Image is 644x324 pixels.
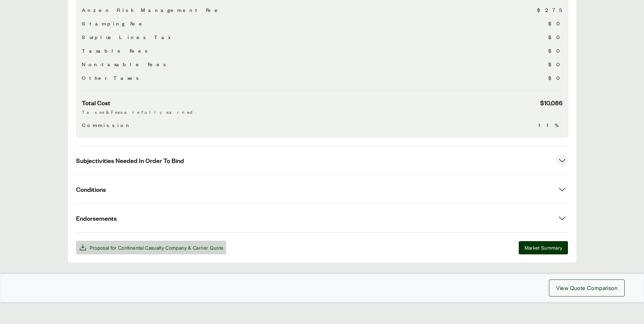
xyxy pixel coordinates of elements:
[548,74,563,82] span: $0
[556,284,618,292] span: View Quote Comparison
[549,280,625,296] button: View Quote Comparison
[76,185,106,194] span: Conditions
[82,108,563,115] p: Taxes & Fees are fully earned.
[76,241,226,254] button: Proposal for Continental Casualty Company & Carrier Quote
[76,156,184,165] span: Subjectivities Needed In Order To Bind
[548,47,563,55] span: $0
[82,47,150,55] span: Taxable Fees
[76,146,568,175] button: Subjectivities Needed In Order To Bind
[525,244,563,251] span: Market Summary
[82,98,110,107] span: Total Cost
[82,121,132,129] span: Commission
[82,33,170,41] span: Surplus Lines Tax
[548,60,563,68] span: $0
[540,98,563,107] span: $10,086
[76,175,568,203] button: Conditions
[82,60,169,68] span: Non-taxable Fees
[548,33,563,41] span: $0
[519,241,568,254] button: Market Summary
[82,6,221,14] span: Anzen Risk Management Fee
[90,244,224,251] span: Proposal for
[82,19,146,28] span: Stamping Fee
[188,245,223,251] span: & Carrier Quote
[76,204,568,232] button: Endorsements
[538,121,563,129] span: 11%
[548,19,563,28] span: $0
[76,214,117,222] span: Endorsements
[118,245,187,251] span: Continental Casualty Company
[537,6,563,14] span: $275
[82,74,142,82] span: Other Taxes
